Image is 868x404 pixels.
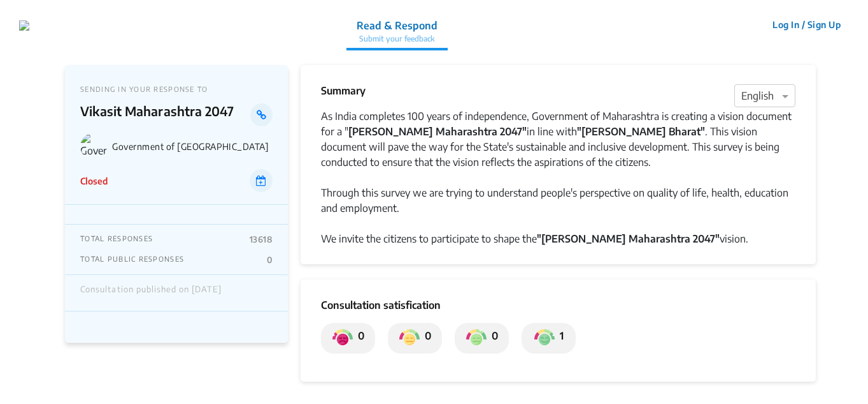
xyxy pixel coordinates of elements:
p: Closed [80,174,108,188]
div: Consultation published on [DATE] [80,285,222,301]
p: Summary [321,83,366,98]
p: 0 [267,255,273,265]
strong: [PERSON_NAME] Maharashtra 2047" [348,125,527,138]
div: Through this survey we are trying to understand people's perspective on quality of life, health, ... [321,185,795,216]
p: SENDING IN YOUR RESPONSE TO [80,85,273,93]
p: Consultation satisfication [321,297,795,313]
p: Vikasit Maharashtra 2047 [80,103,250,126]
p: Submit your feedback [357,33,438,45]
strong: "[PERSON_NAME] Bharat" [577,125,705,138]
img: private_satisfied.png [534,328,555,348]
p: TOTAL PUBLIC RESPONSES [80,255,184,265]
p: 1 [555,328,564,348]
p: 0 [487,328,498,348]
img: private_somewhat_dissatisfied.png [399,328,420,348]
div: As India completes 100 years of independence, Government of Maharashtra is creating a vision docu... [321,108,795,170]
p: Read & Respond [357,18,438,33]
div: We invite the citizens to participate to shape the vision. [321,231,795,246]
img: private_somewhat_satisfied.png [466,328,487,348]
img: 7907nfqetxyivg6ubhai9kg9bhzr [19,20,29,31]
button: Log In / Sign Up [764,15,849,34]
p: 0 [353,328,364,348]
img: Government of Maharashtra logo [80,133,107,160]
img: private_dissatisfied.png [332,328,353,348]
p: 0 [420,328,431,348]
p: 13618 [250,234,273,244]
strong: "[PERSON_NAME] Maharashtra 2047" [537,232,720,245]
p: Government of [GEOGRAPHIC_DATA] [112,141,273,152]
p: TOTAL RESPONSES [80,234,153,244]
